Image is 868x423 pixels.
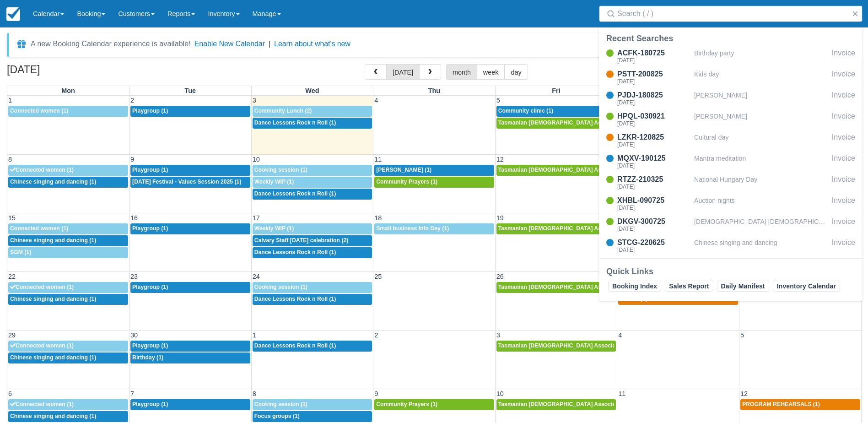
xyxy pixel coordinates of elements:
span: Community Prayers (1) [376,179,437,185]
span: Connected women (1) [10,108,68,114]
span: Dance Lessons Rock n Roll (1) [254,190,336,197]
span: Birthday (1) [132,354,163,361]
span: 6 [7,390,13,397]
a: Connected women (1) [8,106,128,117]
div: LZKR-120825 [617,132,690,143]
span: 30 [129,331,139,339]
span: 9 [129,156,135,163]
span: Focus groups (1) [254,413,300,419]
span: Tasmanian [DEMOGRAPHIC_DATA] Association -Weekly Praying (1) [498,119,679,126]
span: Tasmanian [DEMOGRAPHIC_DATA] Association -Weekly Praying (1) [498,167,679,173]
div: Chinese singing and dancing [694,237,828,255]
div: Cultural day [694,132,828,149]
a: Playgroup (1) [130,282,250,293]
span: | [269,40,270,48]
a: PJDJ-180825[DATE][PERSON_NAME]Invoice [599,90,863,107]
span: 18 [373,214,383,222]
a: RTZZ-210325[DATE]National Hungary DayInvoice [599,174,863,191]
span: SGM (1) [10,249,31,255]
span: Playgroup (1) [132,167,168,173]
button: day [504,64,528,80]
div: [DATE] [617,184,690,190]
span: Chinese singing and dancing (1) [10,354,96,361]
div: HPQL-030921 [617,111,690,122]
div: [DATE] [617,121,690,126]
span: 17 [252,214,261,222]
span: Community clinic (1) [498,108,553,114]
button: [DATE] [386,64,420,80]
a: Community Lunch (2) [253,106,372,117]
div: Auction nights [694,195,828,212]
span: 2 [373,331,379,339]
a: Dance Lessons Rock n Roll (1) [253,294,372,305]
div: Invoice [832,90,855,107]
span: Playgroup (1) [132,342,168,349]
span: 24 [252,273,261,280]
span: Playgroup (1) [132,225,168,232]
a: Connected women (1) [8,341,128,352]
a: Booking Index [608,281,661,292]
span: 1 [252,331,257,339]
div: Birthday party [694,48,828,65]
a: Focus groups (1) [253,411,372,422]
button: month [446,64,477,80]
div: PSTT-200825 [617,69,690,80]
span: Calvary Staff [DATE] celebration (2) [254,237,349,244]
a: Connected women (1) [8,399,128,410]
span: Tasmanian [DEMOGRAPHIC_DATA] Association -Weekly Praying (1) [498,342,679,349]
span: Cooking session (1) [254,401,307,407]
span: Cooking session (1) [254,284,307,290]
div: [PERSON_NAME] [694,111,828,128]
div: Invoice [832,48,855,65]
a: Tasmanian [DEMOGRAPHIC_DATA] Association -Weekly Praying (1) [496,118,616,129]
span: Tasmanian [DEMOGRAPHIC_DATA] Association -Weekly Praying (1) [498,225,679,232]
div: [DATE] [617,163,690,168]
button: week [477,64,505,80]
span: 4 [373,97,379,104]
span: Chinese singing and dancing (1) [10,237,96,244]
span: 12 [496,156,505,163]
div: Invoice [832,216,855,233]
a: Tasmanian [DEMOGRAPHIC_DATA] Association -Weekly Praying (1) [496,341,616,352]
span: 5 [739,331,745,339]
a: DKGV-300725[DATE][DEMOGRAPHIC_DATA] [DEMOGRAPHIC_DATA] [GEOGRAPHIC_DATA]Invoice [599,216,863,233]
a: Chinese singing and dancing (1) [8,352,128,363]
span: 8 [252,390,257,397]
div: [DATE] [617,205,690,211]
span: 1 [7,97,13,104]
a: Community clinic (1) [496,106,616,117]
a: Playgroup (1) [130,341,250,352]
span: 12 [739,390,749,397]
div: [DATE] [617,58,690,63]
span: 4 [617,331,623,339]
a: Weekly WIP (1) [253,177,372,188]
img: checkfront-main-nav-mini-logo.png [6,7,20,21]
span: Private (1) [620,296,647,302]
span: Tasmanian [DEMOGRAPHIC_DATA] Association -Weekly Praying (1) [498,284,679,290]
span: Playgroup (1) [132,401,168,407]
div: [DATE] [617,100,690,105]
div: Kids day [694,69,828,86]
span: Chinese singing and dancing (1) [10,413,96,419]
span: Mon [61,87,75,94]
a: Playgroup (1) [130,399,250,410]
span: Dance Lessons Rock n Roll (1) [254,119,336,126]
a: Dance Lessons Rock n Roll (1) [253,118,372,129]
a: Playgroup (1) [130,106,250,117]
a: Tasmanian [DEMOGRAPHIC_DATA] Association -Weekly Praying (1) [496,399,616,410]
a: MQXV-190125[DATE]Mantra meditationInvoice [599,153,863,170]
a: Chinese singing and dancing (1) [8,411,128,422]
span: Cooking session (1) [254,167,307,173]
span: 10 [496,390,505,397]
span: Community Lunch (2) [254,108,312,114]
span: 26 [496,273,505,280]
a: Community Prayers (1) [374,177,494,188]
a: PROGRAM REHEARSALS (1) [740,399,860,410]
span: Connected women (1) [10,284,74,290]
div: [DATE] [617,142,690,147]
span: Dance Lessons Rock n Roll (1) [254,342,336,349]
a: Community Prayers (1) [374,399,494,410]
span: Wed [305,87,319,94]
a: Learn about what's new [274,40,350,48]
a: Cooking session (1) [253,165,372,176]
